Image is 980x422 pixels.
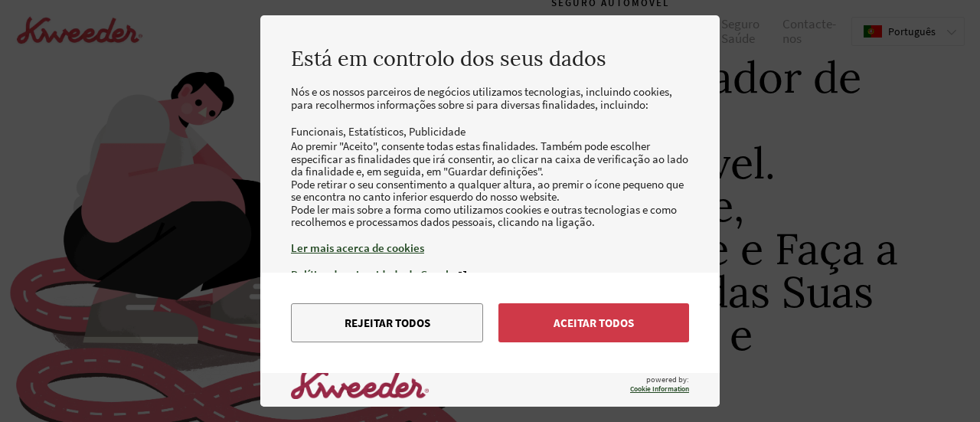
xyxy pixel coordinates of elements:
[260,273,720,373] div: menu
[291,240,689,255] a: Ler mais acerca de cookies
[291,86,689,295] div: Nós e os nossos parceiros de negócios utilizamos tecnologias, incluindo cookies, para recolhermos...
[630,384,689,394] a: Cookie Information
[291,46,689,70] h2: Está em controlo dos seus dados
[630,375,689,394] span: powered by:
[291,267,689,282] a: Política de privacidade do Google
[291,124,348,139] li: Funcionais
[291,303,483,342] button: Rejeitar todos
[291,369,429,399] img: logo
[348,124,409,139] li: Estatísticos
[409,124,465,139] li: Publicidade
[498,303,689,342] button: Aceitar todos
